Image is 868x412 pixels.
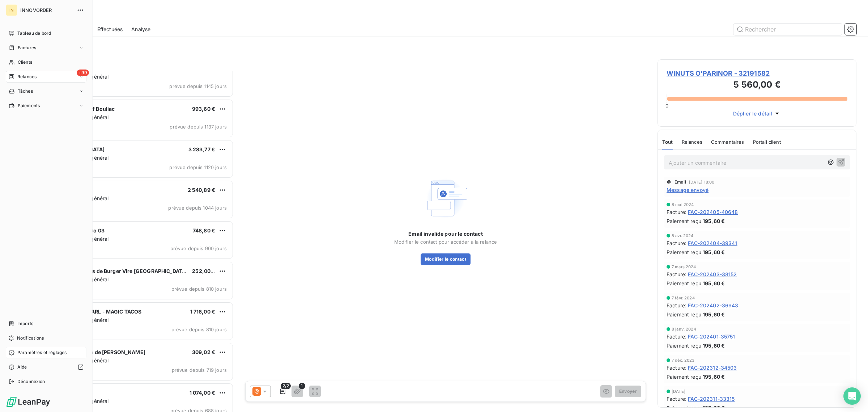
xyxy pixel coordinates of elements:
span: 195,60 € [703,279,725,287]
span: Email invalide pour le contact [408,230,483,237]
span: Relances [682,139,702,145]
span: 195,60 € [703,217,725,225]
span: prévue depuis 1145 jours [169,83,227,89]
span: FAC-202405-40648 [688,208,738,216]
span: prévue depuis 810 jours [171,327,227,332]
button: Envoyer [615,386,641,397]
span: BAM 02 - Graines de Burger Vire [GEOGRAPHIC_DATA] [51,268,187,274]
span: ORION - La Pizza de [PERSON_NAME] [51,349,145,355]
span: Commentaires [711,139,744,145]
a: Aide [6,361,86,373]
span: Facture : [667,395,686,403]
span: FAC-202402-36943 [688,302,738,309]
span: 748,80 € [193,227,215,234]
span: 7 mars 2024 [672,265,696,269]
button: Déplier le détail [731,109,783,118]
span: Paiement reçu [667,311,701,318]
span: 1 716,00 € [190,308,216,315]
span: Factures [18,45,36,51]
span: 1 [299,383,305,389]
img: Empty state [422,175,469,222]
a: Tâches [6,85,86,97]
span: FAC-202312-34503 [688,364,737,371]
span: Clients [18,59,32,66]
span: Facture : [667,208,686,216]
span: FAC-202403-38152 [688,270,737,278]
span: 195,60 € [703,248,725,256]
span: 993,60 € [192,106,215,112]
span: 2/2 [281,383,291,389]
span: WINUTS O'PARINOR - 32191582 [667,68,847,78]
a: Tableau de bord [6,28,86,39]
span: 7 déc. 2023 [672,358,695,362]
a: Paiements [6,100,86,112]
span: Déplier le détail [733,110,773,117]
span: +99 [77,70,89,76]
div: Open Intercom Messenger [843,387,861,405]
span: Effectuées [97,26,123,33]
span: Paiement reçu [667,373,701,381]
span: Paiement reçu [667,404,701,412]
span: 8 mai 2024 [672,202,694,207]
a: Factures [6,42,86,54]
span: Imports [17,320,33,327]
span: Analyse [131,26,150,33]
span: prévue depuis 1137 jours [170,124,227,130]
span: FAC-202401-35751 [688,333,735,340]
span: Paiements [18,102,40,109]
span: Déconnexion [17,378,45,385]
input: Rechercher [733,24,842,35]
span: 195,60 € [703,373,725,381]
span: 7 févr. 2024 [672,296,695,300]
span: 8 janv. 2024 [672,327,696,331]
div: IN [6,4,17,16]
span: prévue depuis 900 jours [170,245,227,251]
a: Imports [6,318,86,329]
span: FAC-202404-39341 [688,239,737,247]
span: FAC-202311-33315 [688,395,735,403]
span: 1 074,00 € [190,390,216,396]
span: Paramètres et réglages [17,349,67,356]
span: Facture : [667,270,686,278]
span: Paiement reçu [667,342,701,349]
span: prévue depuis 1044 jours [168,205,227,211]
span: Facture : [667,364,686,371]
span: INNOVORDER [20,7,72,13]
span: Facture : [667,333,686,340]
span: Paiement reçu [667,279,701,287]
a: Paramètres et réglages [6,347,86,358]
span: Aide [17,364,27,370]
span: Facture : [667,302,686,309]
span: prévue depuis 1120 jours [169,164,227,170]
span: Tableau de bord [17,30,51,37]
img: Logo LeanPay [6,396,51,408]
span: 0 [665,103,668,109]
span: Paiement reçu [667,217,701,225]
h3: 5 560,00 € [667,78,847,93]
span: 309,02 € [192,349,215,355]
a: Clients [6,56,86,68]
span: [DATE] [672,389,685,394]
span: 3 283,77 € [188,146,216,152]
button: Modifier le contact [421,253,471,265]
span: prévue depuis 810 jours [171,286,227,292]
a: +99Relances [6,71,86,83]
span: Modifier le contact pour accéder à la relance [394,239,497,245]
span: Notifications [17,335,44,341]
span: [DATE] 18:00 [689,180,715,184]
span: 8 avr. 2024 [672,234,694,238]
span: Tâches [18,88,33,94]
span: Facture : [667,239,686,247]
span: Portail client [753,139,781,145]
span: 195,60 € [703,404,725,412]
span: Message envoyé [667,186,709,194]
span: prévue depuis 719 jours [172,367,227,373]
span: Relances [17,73,37,80]
span: 252,00 € [192,268,215,274]
span: 195,60 € [703,311,725,318]
span: 2 540,89 € [188,187,216,193]
span: 195,60 € [703,342,725,349]
span: Tout [662,139,673,145]
span: Email [675,180,686,184]
span: MAGIC TACOS SARL - MAGIC TACOS [51,308,142,315]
